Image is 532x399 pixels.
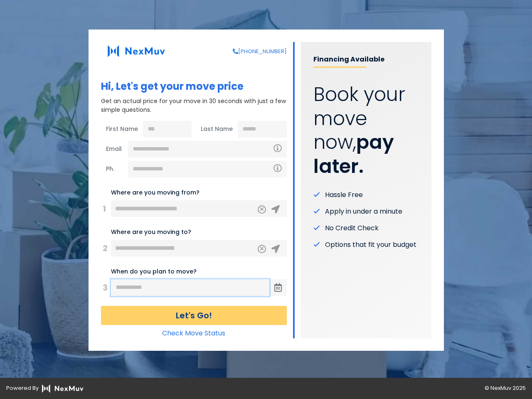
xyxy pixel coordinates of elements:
[111,188,199,197] label: Where are you moving from?
[266,384,532,393] div: © NexMuv 2025
[101,97,287,114] p: Get an actual price for your move in 30 seconds with just a few simple questions.
[111,228,191,236] label: Where are you moving to?
[325,190,363,200] span: Hassle Free
[325,223,379,233] span: No Credit Check
[313,83,419,178] p: Book your move now,
[101,42,172,61] img: NexMuv
[101,121,143,138] span: First Name
[111,267,197,276] label: When do you plan to move?
[101,306,287,325] button: Let's Go!
[233,47,287,56] a: [PHONE_NUMBER]
[325,207,402,217] span: Apply in under a minute
[162,328,225,338] a: Check Move Status
[196,121,238,138] span: Last Name
[101,161,128,177] span: Ph.
[111,240,270,256] input: 456 Elm St, City, ST ZIP
[325,240,416,250] span: Options that fit your budget
[313,129,394,180] strong: pay later.
[258,205,266,214] button: Clear
[101,81,287,93] h1: Hi, Let's get your move price
[101,141,128,158] span: Email
[313,54,419,68] p: Financing Available
[258,245,266,253] button: Clear
[111,200,270,217] input: 123 Main St, City, ST ZIP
